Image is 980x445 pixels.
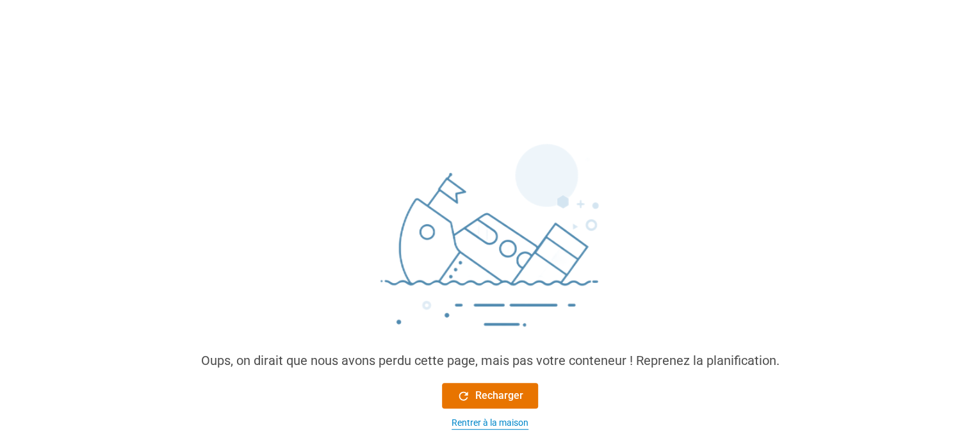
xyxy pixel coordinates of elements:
font: Rentrer à la maison [452,417,528,428]
button: Recharger [442,383,538,409]
font: Oups, on dirait que nous avons perdu cette page, mais pas votre conteneur ! Reprenez la planifica... [201,353,780,368]
img: sinking_ship.png [298,138,682,351]
font: Recharger [475,389,523,401]
button: Rentrer à la maison [442,416,538,430]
